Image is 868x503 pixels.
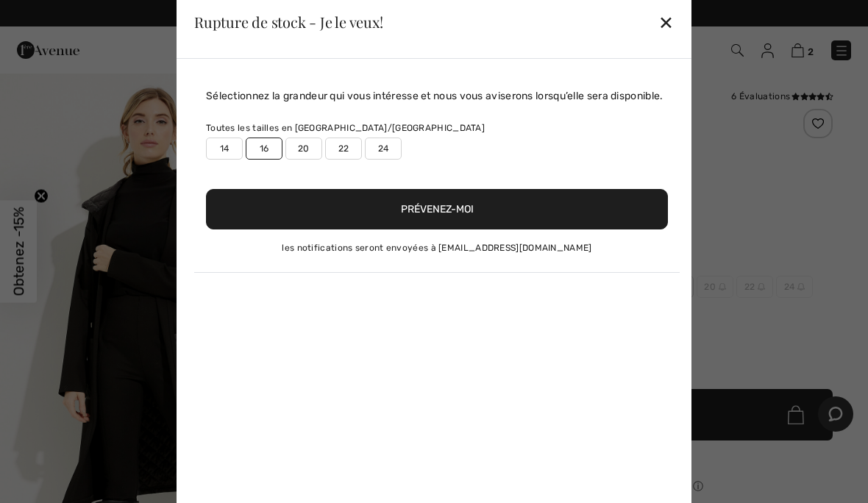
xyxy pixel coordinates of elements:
label: 20 [285,138,322,160]
label: 22 [325,138,362,160]
div: les notifications seront envoyées à [EMAIL_ADDRESS][DOMAIN_NAME] [206,241,668,254]
button: Prévenez-moi [206,189,668,229]
label: 14 [206,138,243,160]
label: 24 [365,138,402,160]
div: ✕ [658,7,674,38]
div: Rupture de stock - Je le veux! [194,15,383,29]
label: 16 [246,138,282,160]
div: Toutes les tailles en [GEOGRAPHIC_DATA]/[GEOGRAPHIC_DATA] [206,121,668,135]
div: Sélectionnez la grandeur qui vous intéresse et nous vous aviserons lorsqu’elle sera disponible. [206,88,668,104]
